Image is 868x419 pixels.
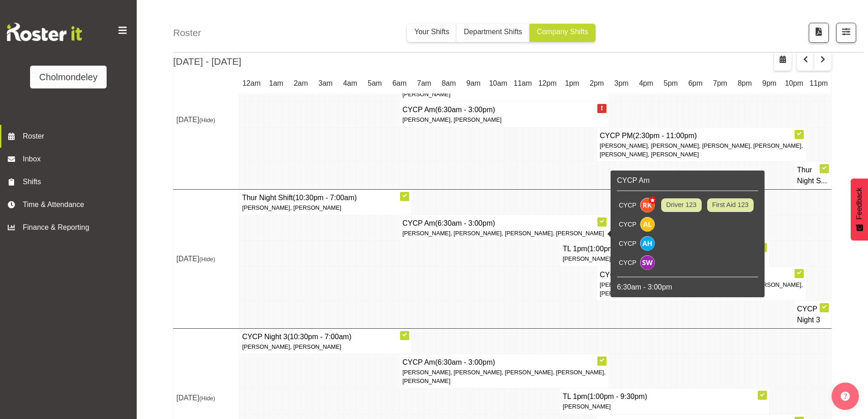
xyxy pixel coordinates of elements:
span: (6:30am - 3:00pm) [435,106,495,114]
span: [PERSON_NAME] [563,403,611,410]
span: Time & Attendance [23,199,118,210]
th: 10am [486,73,510,94]
h4: CYCP Am [402,104,606,115]
span: (Hide) [199,395,215,402]
span: (1:00pm - 9:30pm) [587,393,647,400]
th: 5pm [658,73,683,94]
th: 10pm [782,73,806,94]
span: Roster [23,131,132,142]
span: (10:30pm - 7:00am) [293,194,357,202]
th: 1am [264,73,288,94]
th: 11am [510,73,535,94]
th: 7am [412,73,437,94]
h4: CYCP Am [402,218,606,229]
th: 1pm [560,73,585,94]
button: Filter Shifts [836,23,856,43]
h4: CYCP Night 3 [797,304,828,326]
th: 2pm [585,73,609,94]
span: (Hide) [199,117,215,124]
h4: Thur Night S... [797,165,828,186]
th: 9am [461,73,486,94]
th: 8pm [732,73,757,94]
img: help-xxl-2.png [841,392,850,401]
span: (Hide) [199,256,215,263]
button: Select a specific date within the roster. [774,52,791,71]
div: Cholmondeley [39,70,98,84]
th: 8am [437,73,461,94]
span: Driver 123 [666,200,696,210]
td: [DATE] [174,189,239,328]
th: 4am [338,73,362,94]
span: (1:00pm - 9:30pm) [587,245,647,253]
th: 5am [363,73,387,94]
span: (6:30am - 3:00pm) [435,219,495,227]
th: 4pm [634,73,658,94]
th: 7pm [708,73,732,94]
th: 12pm [535,73,560,94]
span: Inbox [23,154,132,165]
h4: TL 1pm [563,391,766,402]
span: [PERSON_NAME], [PERSON_NAME], [PERSON_NAME], [PERSON_NAME], [PERSON_NAME] [402,369,606,384]
img: sophie-walton8494.jpg [640,255,655,270]
span: [PERSON_NAME], [PERSON_NAME] [402,116,502,123]
th: 3am [313,73,338,94]
span: First Aid 123 [712,200,749,210]
img: ruby-kerr10353.jpg [640,198,655,212]
span: [PERSON_NAME], [PERSON_NAME], [PERSON_NAME], [PERSON_NAME] [402,230,604,237]
button: Feedback - Show survey [851,178,868,240]
img: alexandra-landolt11436.jpg [640,217,655,232]
th: 6pm [683,73,708,94]
span: [PERSON_NAME], [PERSON_NAME] [242,204,341,211]
span: (10:30pm - 7:00am) [288,333,352,341]
button: Department Shifts [457,24,529,42]
th: 6am [387,73,412,94]
button: Your Shifts [407,24,457,42]
span: Department Shifts [464,28,522,36]
span: (6:30am - 3:00pm) [435,358,495,366]
h4: CYCP PM [600,269,803,280]
span: [PERSON_NAME], [PERSON_NAME], [PERSON_NAME], [PERSON_NAME], [PERSON_NAME], [PERSON_NAME] [600,142,803,158]
td: [DATE] [174,51,239,190]
h4: CYCP Night 3 [242,331,409,342]
h4: Roster [173,26,201,40]
span: [PERSON_NAME] [402,91,450,98]
span: Feedback [854,187,865,219]
h4: CYCP PM [600,130,803,141]
th: 3pm [609,73,634,94]
th: 9pm [757,73,782,94]
p: 6:30am - 3:00pm [617,282,758,293]
span: [PERSON_NAME], [PERSON_NAME], [PERSON_NAME], [PERSON_NAME], [PERSON_NAME] [600,281,803,297]
span: Shifts [23,176,118,187]
span: [PERSON_NAME] [563,255,611,262]
span: Finance & Reporting [23,222,118,233]
img: Rosterit website logo [7,23,82,41]
th: 11pm [806,73,832,94]
td: CYCP [617,253,638,272]
span: Company Shifts [537,28,588,36]
img: alexzarn-harmer11855.jpg [640,236,655,251]
span: (2:30pm - 11:00pm) [633,132,697,140]
h4: TL 1pm [563,243,766,254]
td: CYCP [617,215,638,234]
td: CYCP [617,196,638,215]
button: Company Shifts [529,24,596,42]
h2: [DATE] - [DATE] [173,54,241,68]
span: Your Shifts [414,28,449,36]
th: 2am [288,73,313,94]
span: [PERSON_NAME], [PERSON_NAME] [242,343,341,350]
h4: Thur Night Shift [242,192,409,203]
h6: CYCP Am [617,175,758,186]
th: 12am [239,73,264,94]
h4: CYCP Am [402,357,606,368]
button: Download a PDF of the roster according to the set date range. [809,23,829,43]
td: CYCP [617,234,638,253]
